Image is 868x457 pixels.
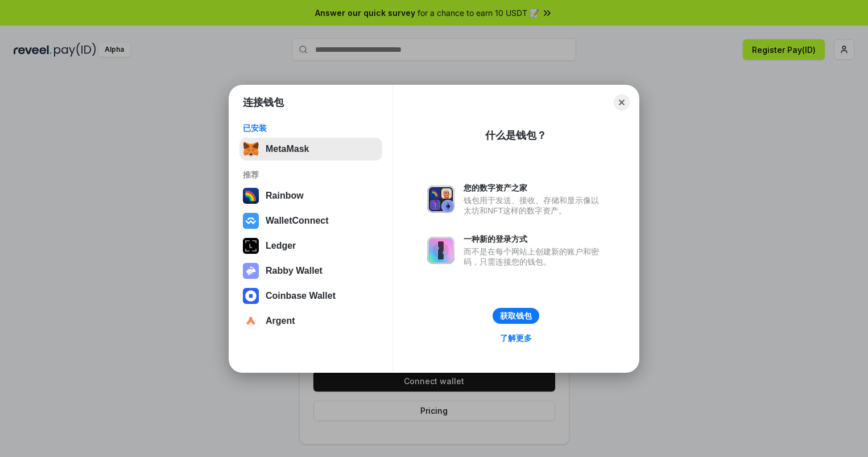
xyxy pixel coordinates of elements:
img: svg+xml,%3Csvg%20xmlns%3D%22http%3A%2F%2Fwww.w3.org%2F2000%2Fsvg%22%20fill%3D%22none%22%20viewBox... [427,186,454,213]
div: 一种新的登录方式 [464,234,605,244]
div: Ledger [266,241,296,251]
h1: 连接钱包 [243,96,284,109]
div: 推荐 [243,170,379,180]
img: svg+xml,%3Csvg%20width%3D%2228%22%20height%3D%2228%22%20viewBox%3D%220%200%2028%2028%22%20fill%3D... [243,213,259,229]
div: 您的数字资产之家 [464,183,605,193]
div: WalletConnect [266,216,329,226]
button: Coinbase Wallet [239,285,382,307]
button: Rainbow [239,184,382,207]
img: svg+xml,%3Csvg%20xmlns%3D%22http%3A%2F%2Fwww.w3.org%2F2000%2Fsvg%22%20width%3D%2228%22%20height%3... [243,238,259,254]
img: svg+xml,%3Csvg%20xmlns%3D%22http%3A%2F%2Fwww.w3.org%2F2000%2Fsvg%22%20fill%3D%22none%22%20viewBox... [243,263,259,279]
div: 了解更多 [500,333,532,343]
div: Rainbow [266,191,304,201]
button: Close [614,94,630,110]
div: Coinbase Wallet [266,291,336,301]
div: Rabby Wallet [266,266,323,276]
div: 而不是在每个网站上创建新的账户和密码，只需连接您的钱包。 [464,246,605,267]
button: 获取钱包 [493,308,539,324]
div: MetaMask [266,144,309,154]
a: 了解更多 [493,331,539,345]
button: Ledger [239,234,382,257]
img: svg+xml,%3Csvg%20xmlns%3D%22http%3A%2F%2Fwww.w3.org%2F2000%2Fsvg%22%20fill%3D%22none%22%20viewBox... [427,237,454,264]
button: Argent [239,310,382,332]
button: WalletConnect [239,209,382,232]
img: svg+xml,%3Csvg%20fill%3D%22none%22%20height%3D%2233%22%20viewBox%3D%220%200%2035%2033%22%20width%... [243,141,259,157]
div: 钱包用于发送、接收、存储和显示像以太坊和NFT这样的数字资产。 [464,195,605,216]
div: Argent [266,316,295,326]
div: 什么是钱包？ [485,129,547,142]
div: 已安装 [243,123,379,133]
button: MetaMask [239,138,382,160]
img: svg+xml,%3Csvg%20width%3D%2228%22%20height%3D%2228%22%20viewBox%3D%220%200%2028%2028%22%20fill%3D... [243,288,259,304]
img: svg+xml,%3Csvg%20width%3D%22120%22%20height%3D%22120%22%20viewBox%3D%220%200%20120%20120%22%20fil... [243,188,259,204]
button: Rabby Wallet [239,260,382,282]
img: svg+xml,%3Csvg%20width%3D%2228%22%20height%3D%2228%22%20viewBox%3D%220%200%2028%2028%22%20fill%3D... [243,313,259,329]
div: 获取钱包 [500,311,532,321]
